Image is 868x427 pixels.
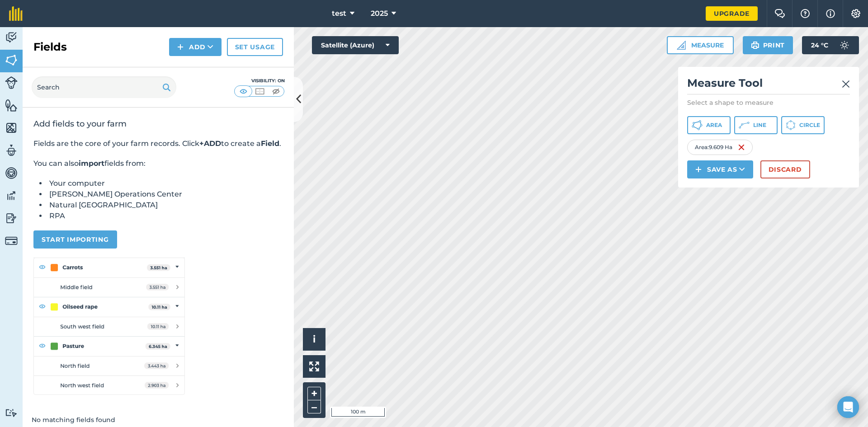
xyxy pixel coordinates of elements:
button: Save as [687,160,753,178]
button: Start importing [33,230,117,249]
img: svg+xml;base64,PD94bWwgdmVyc2lvbj0iMS4wIiBlbmNvZGluZz0idXRmLTgiPz4KPCEtLSBHZW5lcmF0b3I6IEFkb2JlIE... [5,76,18,89]
p: Select a shape to measure [687,98,850,107]
span: Line [753,122,766,129]
button: Circle [781,116,825,134]
button: – [307,400,321,413]
img: svg+xml;base64,PHN2ZyB4bWxucz0iaHR0cDovL3d3dy53My5vcmcvMjAwMC9zdmciIHdpZHRoPSIxNiIgaGVpZ2h0PSIyNC... [738,142,745,153]
img: svg+xml;base64,PHN2ZyB4bWxucz0iaHR0cDovL3d3dy53My5vcmcvMjAwMC9zdmciIHdpZHRoPSI1NiIgaGVpZ2h0PSI2MC... [5,121,18,135]
button: i [303,328,325,351]
h2: Fields [33,40,67,54]
span: test [332,8,346,19]
span: Area [706,122,722,129]
strong: Field [261,139,279,148]
img: svg+xml;base64,PD94bWwgdmVyc2lvbj0iMS4wIiBlbmNvZGluZz0idXRmLTgiPz4KPCEtLSBHZW5lcmF0b3I6IEFkb2JlIE... [5,31,18,44]
div: Visibility: On [234,77,285,84]
img: svg+xml;base64,PHN2ZyB4bWxucz0iaHR0cDovL3d3dy53My5vcmcvMjAwMC9zdmciIHdpZHRoPSIxNCIgaGVpZ2h0PSIyNC... [177,42,184,52]
input: Search [32,76,176,98]
img: svg+xml;base64,PD94bWwgdmVyc2lvbj0iMS4wIiBlbmNvZGluZz0idXRmLTgiPz4KPCEtLSBHZW5lcmF0b3I6IEFkb2JlIE... [5,144,18,157]
p: You can also fields from: [33,158,283,169]
img: svg+xml;base64,PD94bWwgdmVyc2lvbj0iMS4wIiBlbmNvZGluZz0idXRmLTgiPz4KPCEtLSBHZW5lcmF0b3I6IEFkb2JlIE... [5,408,18,417]
button: Area [687,116,731,134]
img: svg+xml;base64,PHN2ZyB4bWxucz0iaHR0cDovL3d3dy53My5vcmcvMjAwMC9zdmciIHdpZHRoPSI1NiIgaGVpZ2h0PSI2MC... [5,53,18,67]
button: Line [734,116,778,134]
img: Four arrows, one pointing top left, one top right, one bottom right and the last bottom left [309,361,319,371]
button: + [307,387,321,400]
img: svg+xml;base64,PHN2ZyB4bWxucz0iaHR0cDovL3d3dy53My5vcmcvMjAwMC9zdmciIHdpZHRoPSIyMiIgaGVpZ2h0PSIzMC... [842,79,850,89]
strong: import [79,159,104,168]
img: svg+xml;base64,PD94bWwgdmVyc2lvbj0iMS4wIiBlbmNvZGluZz0idXRmLTgiPz4KPCEtLSBHZW5lcmF0b3I6IEFkb2JlIE... [5,166,18,180]
img: svg+xml;base64,PHN2ZyB4bWxucz0iaHR0cDovL3d3dy53My5vcmcvMjAwMC9zdmciIHdpZHRoPSI1MCIgaGVpZ2h0PSI0MC... [254,87,265,96]
button: Measure [667,36,734,54]
img: Ruler icon [677,41,686,50]
h2: Add fields to your farm [33,118,283,129]
img: svg+xml;base64,PD94bWwgdmVyc2lvbj0iMS4wIiBlbmNvZGluZz0idXRmLTgiPz4KPCEtLSBHZW5lcmF0b3I6IEFkb2JlIE... [835,36,854,54]
img: svg+xml;base64,PHN2ZyB4bWxucz0iaHR0cDovL3d3dy53My5vcmcvMjAwMC9zdmciIHdpZHRoPSI1MCIgaGVpZ2h0PSI0MC... [270,87,282,96]
span: 2025 [371,8,388,19]
span: i [313,333,316,345]
button: Print [743,36,793,54]
img: svg+xml;base64,PHN2ZyB4bWxucz0iaHR0cDovL3d3dy53My5vcmcvMjAwMC9zdmciIHdpZHRoPSIxNCIgaGVpZ2h0PSIyNC... [695,164,702,175]
a: Upgrade [706,6,758,21]
li: Your computer [47,178,283,189]
a: Set usage [227,38,283,56]
li: RPA [47,211,283,221]
button: Satellite (Azure) [312,36,399,54]
img: svg+xml;base64,PHN2ZyB4bWxucz0iaHR0cDovL3d3dy53My5vcmcvMjAwMC9zdmciIHdpZHRoPSI1MCIgaGVpZ2h0PSI0MC... [238,87,249,96]
img: fieldmargin Logo [9,6,23,21]
div: Open Intercom Messenger [837,396,859,418]
img: A cog icon [850,9,861,18]
img: svg+xml;base64,PHN2ZyB4bWxucz0iaHR0cDovL3d3dy53My5vcmcvMjAwMC9zdmciIHdpZHRoPSI1NiIgaGVpZ2h0PSI2MC... [5,99,18,112]
li: Natural [GEOGRAPHIC_DATA] [47,200,283,211]
img: svg+xml;base64,PD94bWwgdmVyc2lvbj0iMS4wIiBlbmNvZGluZz0idXRmLTgiPz4KPCEtLSBHZW5lcmF0b3I6IEFkb2JlIE... [5,189,18,202]
li: [PERSON_NAME] Operations Center [47,189,283,200]
img: A question mark icon [800,9,811,18]
img: svg+xml;base64,PD94bWwgdmVyc2lvbj0iMS4wIiBlbmNvZGluZz0idXRmLTgiPz4KPCEtLSBHZW5lcmF0b3I6IEFkb2JlIE... [5,235,18,247]
img: svg+xml;base64,PHN2ZyB4bWxucz0iaHR0cDovL3d3dy53My5vcmcvMjAwMC9zdmciIHdpZHRoPSIxOSIgaGVpZ2h0PSIyNC... [162,82,171,93]
img: svg+xml;base64,PD94bWwgdmVyc2lvbj0iMS4wIiBlbmNvZGluZz0idXRmLTgiPz4KPCEtLSBHZW5lcmF0b3I6IEFkb2JlIE... [5,211,18,225]
div: Area : 9.609 Ha [687,140,753,155]
span: Circle [799,122,820,129]
button: Add [169,38,222,56]
span: 24 ° C [811,36,828,54]
button: 24 °C [802,36,859,54]
p: Fields are the core of your farm records. Click to create a . [33,138,283,149]
img: svg+xml;base64,PHN2ZyB4bWxucz0iaHR0cDovL3d3dy53My5vcmcvMjAwMC9zdmciIHdpZHRoPSIxNyIgaGVpZ2h0PSIxNy... [826,8,835,19]
img: svg+xml;base64,PHN2ZyB4bWxucz0iaHR0cDovL3d3dy53My5vcmcvMjAwMC9zdmciIHdpZHRoPSIxOSIgaGVpZ2h0PSIyNC... [751,40,759,51]
img: Two speech bubbles overlapping with the left bubble in the forefront [774,9,785,18]
button: Discard [760,160,810,178]
h2: Measure Tool [687,76,850,94]
strong: +ADD [199,139,221,148]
